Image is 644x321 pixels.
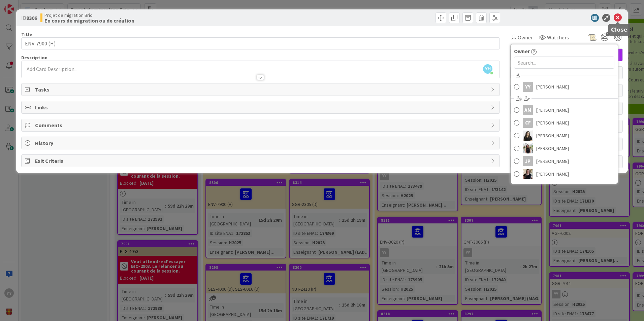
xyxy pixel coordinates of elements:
[523,169,533,179] img: MB
[523,105,533,115] div: AM
[511,155,618,168] a: JP[PERSON_NAME]
[35,103,487,111] span: Links
[536,156,569,166] span: [PERSON_NAME]
[523,143,533,153] img: GC
[514,47,530,55] span: Owner
[35,157,487,165] span: Exit Criteria
[21,14,37,22] span: ID
[35,85,487,94] span: Tasks
[536,105,569,115] span: [PERSON_NAME]
[514,57,614,69] input: Search...
[536,169,569,179] span: [PERSON_NAME]
[511,80,618,93] a: YY[PERSON_NAME]
[536,131,569,141] span: [PERSON_NAME]
[21,31,32,37] label: Title
[21,55,47,61] span: Description
[536,82,569,92] span: [PERSON_NAME]
[483,64,492,74] span: YH
[523,82,533,92] div: YY
[511,104,618,116] a: AM[PERSON_NAME]
[511,116,618,129] a: CF[PERSON_NAME]
[536,118,569,128] span: [PERSON_NAME]
[511,129,618,142] a: GB[PERSON_NAME]
[44,18,134,23] b: En cours de migration ou de création
[44,12,134,18] span: Projet de migration Brio
[35,121,487,129] span: Comments
[523,118,533,128] div: CF
[611,27,627,33] h5: Close
[606,32,610,36] span: 1
[511,168,618,180] a: MB[PERSON_NAME]
[26,14,37,21] b: 8306
[536,143,569,153] span: [PERSON_NAME]
[547,33,569,41] span: Watchers
[511,142,618,155] a: GC[PERSON_NAME]
[21,37,500,49] input: type card name here...
[35,139,487,147] span: History
[511,180,618,193] a: MW[PERSON_NAME]
[523,156,533,166] div: JP
[523,131,533,141] img: GB
[518,33,533,41] span: Owner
